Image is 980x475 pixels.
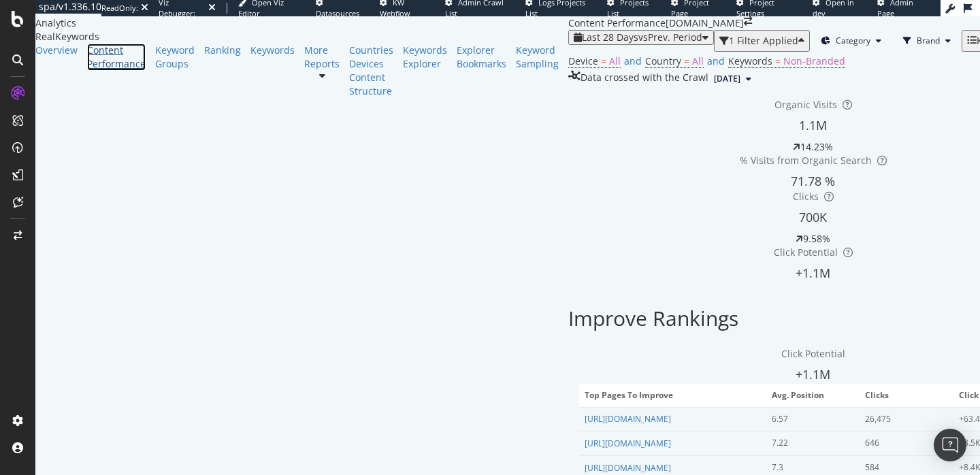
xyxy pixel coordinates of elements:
a: Explorer Bookmarks [457,44,506,71]
button: Brand [892,30,962,52]
a: Keyword Sampling [516,44,559,71]
div: 7.3 [772,461,846,474]
div: [DOMAIN_NAME] [666,16,744,30]
span: +1.1M [796,265,830,281]
a: More Reports [304,44,340,71]
button: Last 28 DaysvsPrev. Period [568,30,714,45]
span: Country [645,54,681,67]
span: Clicks [865,389,944,402]
button: [DATE] [708,71,757,87]
span: Device [568,54,598,67]
span: All [692,54,704,67]
div: Open Intercom Messenger [934,429,966,461]
a: Keywords [250,44,295,57]
button: Category [810,30,892,52]
div: ReadOnly: [101,3,138,14]
span: % Visits from Organic Search [740,154,872,167]
span: Datasources [316,8,359,18]
span: and [707,54,725,67]
div: arrow-right-arrow-left [744,16,752,26]
span: = [775,54,781,67]
a: [URL][DOMAIN_NAME] [585,462,671,474]
div: 1 Filter Applied [729,35,798,46]
a: Overview [35,44,78,57]
a: Countries [349,44,393,57]
span: Brand [917,35,940,46]
span: All [609,54,621,67]
div: 646 [865,437,939,449]
a: Content [349,71,393,84]
a: Keyword Groups [155,44,195,71]
div: Analytics [35,16,568,30]
h2: Improve Rankings [568,307,738,329]
span: Click Potential [781,347,845,360]
span: Top pages to improve [585,389,757,402]
span: 1.1M [799,117,827,133]
span: Keywords [728,54,772,67]
a: Keywords Explorer [403,44,447,71]
span: vs Prev. Period [638,31,702,44]
a: Structure [349,84,393,98]
div: 7.22 [772,437,846,449]
span: 700K [799,209,827,225]
span: Avg. Position [772,389,851,402]
div: 14.23% [800,140,833,154]
div: Content Performance [568,16,666,30]
a: [URL][DOMAIN_NAME] [585,413,671,425]
a: Content Performance [87,44,146,71]
div: 26,475 [865,413,939,425]
span: = [601,54,606,67]
span: Non-Branded [783,54,845,67]
span: Category [836,35,870,46]
span: +1.1M [796,366,830,382]
div: 6.57 [772,413,846,425]
span: Clicks [793,190,819,203]
div: 584 [865,461,939,474]
div: Data crossed with the Crawl [581,71,708,87]
div: RealKeywords [35,30,568,44]
a: Devices [349,57,393,71]
span: = [684,54,689,67]
a: [URL][DOMAIN_NAME] [585,438,671,449]
div: 9.58% [803,232,830,246]
a: Ranking [204,44,241,57]
span: 2025 Aug. 22nd [714,73,740,85]
span: and [624,54,642,67]
button: 1 Filter Applied [714,30,810,52]
span: Organic Visits [774,98,837,111]
span: Last 28 Days [582,31,638,44]
span: Click Potential [774,246,838,259]
span: 71.78 % [791,173,835,189]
